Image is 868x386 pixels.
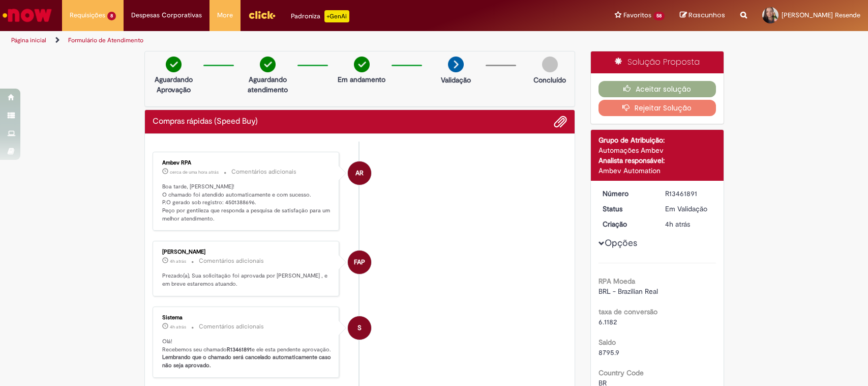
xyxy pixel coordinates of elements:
b: RPA Moeda [598,277,635,286]
ul: Trilhas de página [8,31,571,50]
span: 4h atrás [170,324,186,330]
div: [PERSON_NAME] [162,249,332,255]
div: Analista responsável: [598,155,716,166]
p: Olá! Recebemos seu chamado e ele esta pendente aprovação. [162,338,332,370]
dt: Número [595,188,657,199]
h2: Compras rápidas (Speed Buy) Histórico de tíquete [153,117,258,126]
div: Sistema [162,315,332,321]
span: [PERSON_NAME] Resende [782,11,860,19]
div: Grupo de Atribuição: [598,135,716,145]
a: Rascunhos [680,11,725,20]
div: Em Validação [665,204,712,214]
p: Aguardando atendimento [243,74,292,95]
span: 4h atrás [170,258,186,264]
p: +GenAi [324,10,349,22]
time: 29/08/2025 11:33:30 [665,219,690,229]
div: Automações Ambev [598,145,716,155]
div: Padroniza [291,10,349,22]
span: Despesas Corporativas [131,10,202,20]
img: check-circle-green.png [354,57,370,72]
button: Adicionar anexos [554,115,567,128]
time: 29/08/2025 11:51:25 [170,258,186,264]
p: Prezado(a), Sua solicitação foi aprovada por [PERSON_NAME] , e em breve estaremos atuando. [162,272,332,288]
div: Felipe Augusto Portela Moreira [348,251,371,274]
dt: Criação [595,219,657,229]
a: Formulário de Atendimento [68,36,143,44]
span: AR [355,161,364,185]
dt: Status [595,204,657,214]
button: Aceitar solução [598,81,716,97]
a: Página inicial [11,36,46,44]
img: check-circle-green.png [260,57,276,72]
div: System [348,316,371,340]
small: Comentários adicionais [199,257,264,265]
div: Ambev RPA [162,160,332,166]
span: BRL - Brazilian Real [598,287,658,296]
b: taxa de conversão [598,307,657,316]
span: Favoritos [623,10,651,20]
button: Rejeitar Solução [598,100,716,116]
b: Lembrando que o chamado será cancelado automaticamente caso não seja aprovado. [162,353,333,369]
time: 29/08/2025 14:11:42 [170,169,219,175]
small: Comentários adicionais [199,322,264,331]
span: Requisições [70,10,105,20]
p: Validação [441,75,471,85]
div: Ambev RPA [348,161,371,185]
p: Concluído [533,75,566,85]
div: R13461891 [665,188,712,199]
span: 58 [653,12,665,20]
img: check-circle-green.png [166,57,182,72]
div: 29/08/2025 11:33:30 [665,219,712,229]
span: Rascunhos [689,10,725,20]
img: click_logo_yellow_360x200.png [248,7,276,22]
span: S [357,316,362,340]
div: Ambev Automation [598,166,716,176]
span: cerca de uma hora atrás [170,169,219,175]
div: Solução Proposta [591,51,724,73]
img: arrow-next.png [448,57,464,72]
p: Aguardando Aprovação [149,74,198,95]
span: 8795.9 [598,348,619,357]
p: Em andamento [338,74,385,85]
span: More [217,10,233,20]
span: 8 [107,12,116,20]
time: 29/08/2025 11:33:42 [170,324,186,330]
b: Saldo [598,338,616,347]
span: 4h atrás [665,219,690,229]
small: Comentários adicionais [231,168,296,176]
p: Boa tarde, [PERSON_NAME]! O chamado foi atendido automaticamente e com sucesso. P.O gerado sob re... [162,183,332,223]
img: img-circle-grey.png [542,57,558,72]
span: 6.1182 [598,317,617,326]
b: R13461891 [227,346,252,353]
span: FAP [354,250,365,274]
img: ServiceNow [1,5,53,25]
b: Country Code [598,368,644,377]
